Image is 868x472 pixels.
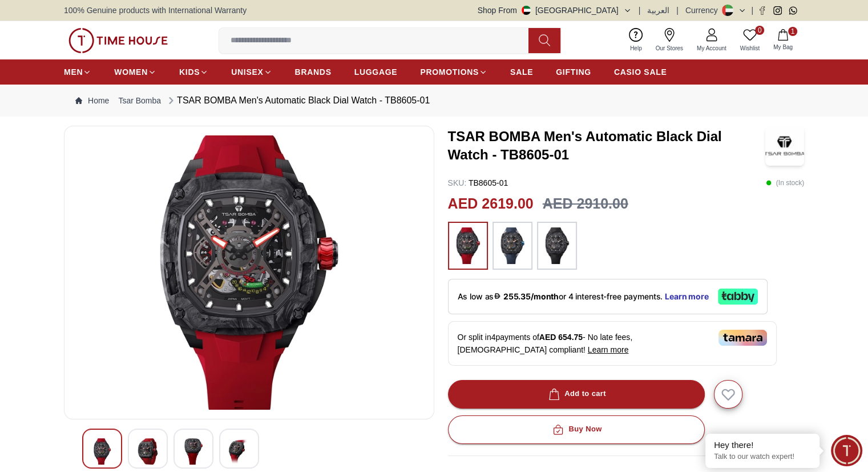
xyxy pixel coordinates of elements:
span: Wishlist [736,44,764,53]
img: TSAR BOMBA Men's Automatic Black Dial Watch - TB8605-01 [74,135,425,410]
img: TSAR BOMBA Men's Automatic Black Dial Watch - TB8605-01 [138,438,158,465]
a: MEN [64,62,91,82]
img: TSAR BOMBA Men's Automatic Black Dial Watch - TB8605-01 [229,438,249,465]
a: UNISEX [231,62,272,82]
div: Currency [685,5,722,16]
a: SALE [510,62,533,82]
span: 100% Genuine products with International Warranty [64,5,247,16]
span: LUGGAGE [354,66,398,78]
div: TSAR BOMBA Men's Automatic Black Dial Watch - TB8605-01 [165,94,430,107]
span: SKU : [448,178,467,187]
span: My Account [692,44,731,53]
a: Facebook [758,6,766,15]
img: ... [543,227,571,264]
div: Buy Now [550,423,601,436]
div: Add to cart [546,387,606,401]
span: PROMOTIONS [420,66,479,78]
span: CASIO SALE [614,66,667,78]
span: GIFTING [556,66,591,78]
a: Our Stores [649,26,690,55]
a: Home [75,95,109,106]
h3: AED 2910.00 [543,193,628,215]
button: Buy Now [448,415,705,444]
button: 1My Bag [766,27,800,54]
img: United Arab Emirates [522,6,531,15]
span: KIDS [179,66,200,78]
img: TSAR BOMBA Men's Automatic Black Dial Watch - TB8605-01 [92,438,112,465]
a: Instagram [773,6,782,15]
img: Tamara [718,330,767,346]
span: UNISEX [231,66,263,78]
div: Chat Widget [831,435,862,466]
span: MEN [64,66,83,78]
span: 0 [755,26,764,35]
a: BRANDS [295,62,332,82]
span: 1 [788,27,797,36]
a: Whatsapp [789,6,797,15]
span: My Bag [769,43,797,51]
h2: AED 2619.00 [448,193,534,215]
span: AED 654.75 [539,333,583,342]
span: | [676,5,679,16]
span: WOMEN [114,66,148,78]
p: Talk to our watch expert! [714,452,811,462]
a: LUGGAGE [354,62,398,82]
button: العربية [647,5,669,16]
span: | [751,5,753,16]
a: WOMEN [114,62,156,82]
a: Tsar Bomba [118,95,161,106]
div: Hey there! [714,439,811,451]
a: KIDS [179,62,208,82]
p: TB8605-01 [448,177,508,189]
span: Our Stores [651,44,688,53]
a: PROMOTIONS [420,62,487,82]
a: CASIO SALE [614,62,667,82]
div: Or split in 4 payments of - No late fees, [DEMOGRAPHIC_DATA] compliant! [448,321,777,366]
img: TSAR BOMBA Men's Automatic Black Dial Watch - TB8605-01 [765,126,804,166]
img: TSAR BOMBA Men's Automatic Black Dial Watch - TB8605-01 [183,438,204,465]
span: SALE [510,66,533,78]
h3: TSAR BOMBA Men's Automatic Black Dial Watch - TB8605-01 [448,127,765,164]
img: ... [454,227,482,264]
a: 0Wishlist [733,26,766,55]
button: Add to cart [448,380,705,409]
span: Learn more [588,345,629,354]
button: Shop From[GEOGRAPHIC_DATA] [478,5,632,16]
img: ... [498,227,527,264]
nav: Breadcrumb [64,85,804,117]
span: Help [625,44,647,53]
img: ... [68,28,168,53]
p: ( In stock ) [766,177,804,189]
span: BRANDS [295,66,332,78]
a: GIFTING [556,62,591,82]
a: Help [623,26,649,55]
span: | [639,5,641,16]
